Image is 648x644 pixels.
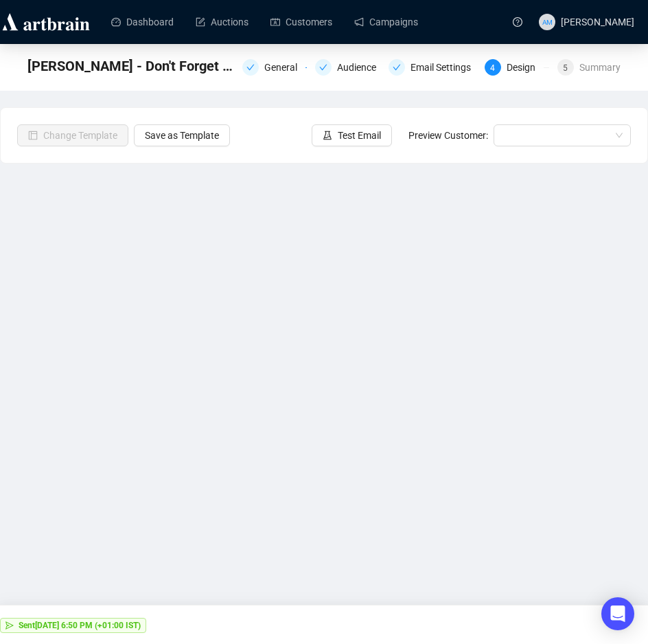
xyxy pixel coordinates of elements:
[264,59,305,76] div: General
[19,621,141,630] strong: Sent [DATE] 6:50 PM (+01:00 IST)
[338,128,381,143] span: Test Email
[17,124,128,146] button: Change Template
[561,16,634,27] span: [PERSON_NAME]
[312,124,392,146] button: Test Email
[319,63,327,71] span: check
[111,4,174,40] a: Dashboard
[557,59,621,76] div: 5Summary
[513,17,522,27] span: question-circle
[315,59,380,76] div: Audience
[354,4,418,40] a: Campaigns
[323,131,332,140] span: experiment
[27,55,234,77] span: Townley - Don't Forget to Bid - DAY 2
[601,597,634,630] div: Open Intercom Messenger
[579,59,621,76] div: Summary
[246,63,255,71] span: check
[490,63,495,73] span: 4
[389,59,476,76] div: Email Settings
[337,59,384,76] div: Audience
[5,621,14,630] span: send
[145,128,219,143] span: Save as Template
[485,59,549,76] div: 4Design
[270,4,332,40] a: Customers
[507,59,544,76] div: Design
[410,59,479,76] div: Email Settings
[393,63,401,71] span: check
[542,16,552,27] span: AM
[134,124,230,146] button: Save as Template
[408,130,488,141] span: Preview Customer:
[196,4,248,40] a: Auctions
[563,63,568,73] span: 5
[242,59,307,76] div: General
